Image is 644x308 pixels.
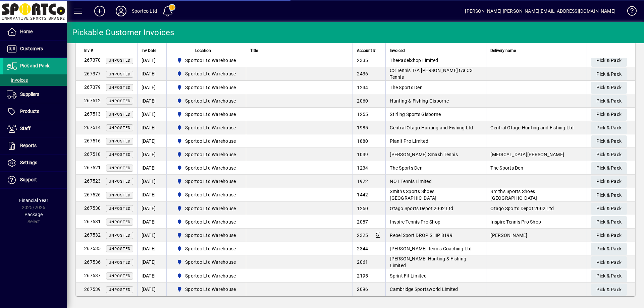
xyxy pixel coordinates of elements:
[84,165,101,170] span: 267521
[137,81,166,94] td: [DATE]
[137,229,166,242] td: [DATE]
[109,274,130,278] span: Unposted
[490,189,537,201] span: Smiths Sports Shoes [GEOGRAPHIC_DATA]
[174,245,239,253] span: Sportco Ltd Warehouse
[591,55,627,67] button: Pick & Pack
[109,220,130,224] span: Unposted
[174,218,239,226] span: Sportco Ltd Warehouse
[174,272,239,280] span: Sportco Ltd Warehouse
[174,285,239,293] span: Sportco Ltd Warehouse
[3,172,67,188] a: Support
[185,232,236,239] span: Sportco Ltd Warehouse
[84,192,101,197] span: 267526
[7,77,28,83] span: Invoices
[84,232,101,238] span: 267532
[20,126,31,131] span: Staff
[490,206,554,211] span: Otago Sports Depot 2002 Ltd
[390,125,473,130] span: Central Otago Hunting and Fishing Ltd
[109,85,130,90] span: Unposted
[357,246,368,251] span: 2344
[390,287,458,292] span: Cambridge Sportsworld Limited
[390,179,432,184] span: NO1 Tennis Limited
[109,206,130,211] span: Unposted
[390,233,452,238] span: Rebel Sport DROP SHIP 8199
[591,243,627,255] button: Pick & Pack
[109,166,130,170] span: Unposted
[174,191,239,199] span: Sportco Ltd Warehouse
[596,217,622,228] span: Pick & Pack
[3,155,67,171] a: Settings
[390,273,427,279] span: Sprint Fit Limited
[137,255,166,269] td: [DATE]
[596,270,622,282] span: Pick & Pack
[390,165,423,171] span: The Sports Den
[596,176,622,187] span: Pick & Pack
[109,260,130,265] span: Unposted
[185,205,236,212] span: Sportco Ltd Warehouse
[3,41,67,57] a: Customers
[84,259,101,265] span: 267536
[357,125,368,130] span: 1985
[357,47,375,54] span: Account #
[591,270,627,282] button: Pick & Pack
[591,176,627,188] button: Pick & Pack
[357,179,368,184] span: 1922
[109,72,130,76] span: Unposted
[490,47,583,54] div: Delivery name
[390,85,423,90] span: The Sports Den
[109,288,130,292] span: Unposted
[174,150,239,159] span: Sportco Ltd Warehouse
[174,56,239,64] span: Sportco Ltd Warehouse
[596,284,622,295] span: Pick & Pack
[596,243,622,254] span: Pick & Pack
[195,47,211,54] span: Location
[137,202,166,215] td: [DATE]
[185,245,236,252] span: Sportco Ltd Warehouse
[357,233,368,238] span: 2325
[142,47,162,54] div: Inv Date
[390,138,428,144] span: Planit Pro Limited
[465,6,615,16] div: [PERSON_NAME] [PERSON_NAME][EMAIL_ADDRESS][DOMAIN_NAME]
[142,47,156,54] span: Inv Date
[596,82,622,93] span: Pick & Pack
[185,98,236,104] span: Sportco Ltd Warehouse
[357,206,368,211] span: 1250
[390,189,436,201] span: Smiths Sports Shoes [GEOGRAPHIC_DATA]
[174,83,239,91] span: Sportco Ltd Warehouse
[250,47,348,54] div: Title
[185,191,236,198] span: Sportco Ltd Warehouse
[137,94,166,108] td: [DATE]
[137,215,166,229] td: [DATE]
[84,273,101,278] span: 267537
[137,148,166,161] td: [DATE]
[109,247,130,251] span: Unposted
[84,246,101,251] span: 267535
[390,47,405,54] span: Invoiced
[357,98,368,104] span: 2060
[357,165,368,171] span: 1234
[84,71,101,76] span: 267377
[171,47,242,54] div: Location
[84,57,101,63] span: 267370
[591,189,627,201] button: Pick & Pack
[357,287,368,292] span: 2096
[357,71,368,76] span: 2436
[390,256,466,268] span: [PERSON_NAME] Hunting & Fishing Limited
[109,139,130,143] span: Unposted
[174,258,239,266] span: Sportco Ltd Warehouse
[596,203,622,214] span: Pick & Pack
[109,179,130,184] span: Unposted
[185,178,236,185] span: Sportco Ltd Warehouse
[185,219,236,225] span: Sportco Ltd Warehouse
[185,84,236,91] span: Sportco Ltd Warehouse
[137,54,166,67] td: [DATE]
[137,121,166,134] td: [DATE]
[591,216,627,228] button: Pick & Pack
[84,219,101,224] span: 267531
[174,177,239,185] span: Sportco Ltd Warehouse
[185,151,236,158] span: Sportco Ltd Warehouse
[174,110,239,118] span: Sportco Ltd Warehouse
[591,149,627,161] button: Pick & Pack
[596,136,622,147] span: Pick & Pack
[490,47,516,54] span: Delivery name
